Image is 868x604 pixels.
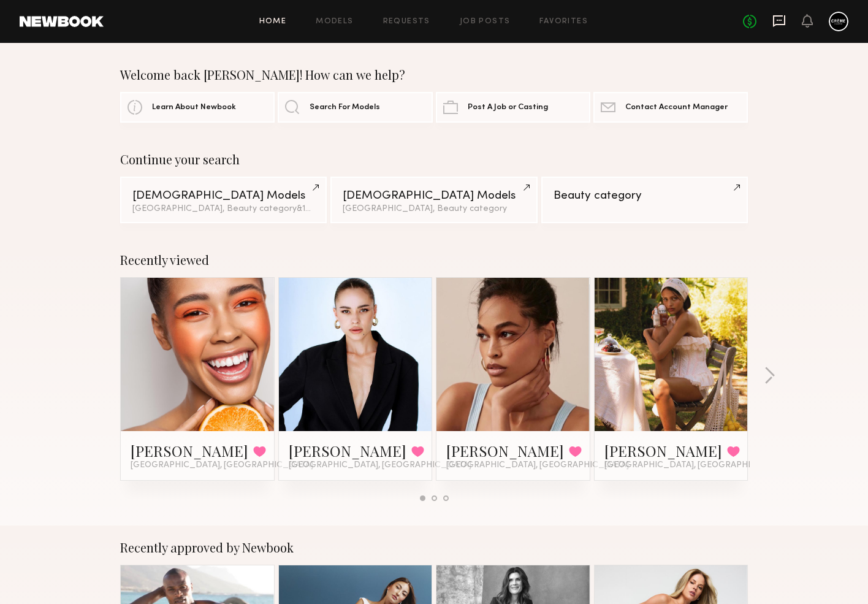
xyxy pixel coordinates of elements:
span: Contact Account Manager [625,104,728,112]
a: Post A Job or Casting [436,92,590,123]
a: [PERSON_NAME] [289,441,406,461]
span: [GEOGRAPHIC_DATA], [GEOGRAPHIC_DATA] [446,461,629,470]
div: [DEMOGRAPHIC_DATA] Models [132,190,314,202]
span: Learn About Newbook [152,104,236,112]
a: Home [259,18,287,26]
div: [GEOGRAPHIC_DATA], Beauty category [132,205,314,213]
span: [GEOGRAPHIC_DATA], [GEOGRAPHIC_DATA] [604,461,787,470]
a: Favorites [539,18,588,26]
span: [GEOGRAPHIC_DATA], [GEOGRAPHIC_DATA] [131,461,313,470]
a: [DEMOGRAPHIC_DATA] Models[GEOGRAPHIC_DATA], Beauty category [330,177,537,223]
div: Continue your search [120,152,748,167]
a: Requests [383,18,430,26]
a: [PERSON_NAME] [131,441,248,461]
span: & 1 other filter [297,205,349,213]
a: Learn About Newbook [120,92,275,123]
a: Models [316,18,353,26]
div: Welcome back [PERSON_NAME]! How can we help? [120,67,748,82]
a: [PERSON_NAME] [446,441,564,461]
div: Recently approved by Newbook [120,540,748,555]
span: Post A Job or Casting [468,104,548,112]
a: Job Posts [460,18,511,26]
a: Beauty category [541,177,748,223]
div: Recently viewed [120,253,748,267]
a: [PERSON_NAME] [604,441,722,461]
a: Contact Account Manager [593,92,748,123]
span: Search For Models [310,104,380,112]
div: Beauty category [554,190,736,202]
a: [DEMOGRAPHIC_DATA] Models[GEOGRAPHIC_DATA], Beauty category&1other filter [120,177,327,223]
span: [GEOGRAPHIC_DATA], [GEOGRAPHIC_DATA] [289,461,471,470]
div: [DEMOGRAPHIC_DATA] Models [343,190,525,202]
div: [GEOGRAPHIC_DATA], Beauty category [343,205,525,213]
a: Search For Models [278,92,432,123]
